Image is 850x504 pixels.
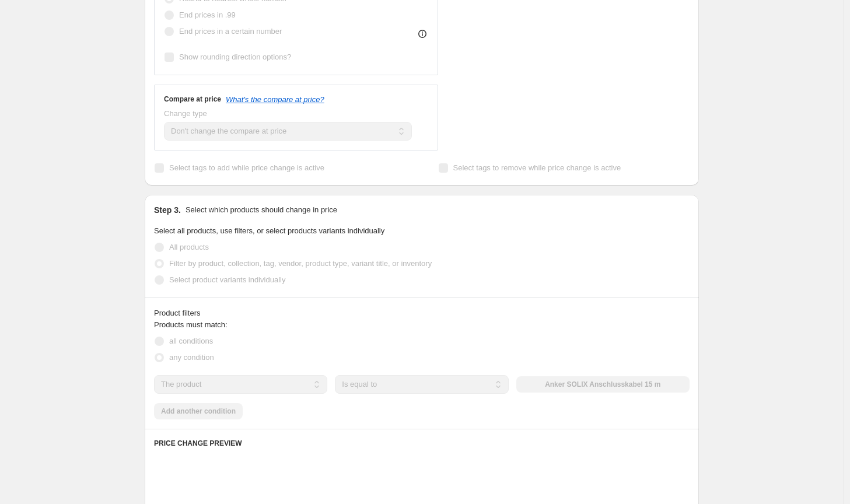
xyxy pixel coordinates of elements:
[186,204,337,216] p: Select which products should change in price
[169,243,209,251] span: All products
[154,204,181,216] h2: Step 3.
[169,353,214,362] span: any condition
[179,27,282,36] span: End prices in a certain number
[154,307,690,319] div: Product filters
[169,163,324,172] span: Select tags to add while price change is active
[169,259,432,268] span: Filter by product, collection, tag, vendor, product type, variant title, or inventory
[226,95,324,104] button: What's the compare at price?
[154,320,228,329] span: Products must match:
[154,226,384,235] span: Select all products, use filters, or select products variants individually
[164,94,221,104] h3: Compare at price
[164,109,207,118] span: Change type
[453,163,621,172] span: Select tags to remove while price change is active
[179,52,291,61] span: Show rounding direction options?
[169,275,285,284] span: Select product variants individually
[154,439,690,448] h6: PRICE CHANGE PREVIEW
[169,337,213,345] span: all conditions
[179,10,236,19] span: End prices in .99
